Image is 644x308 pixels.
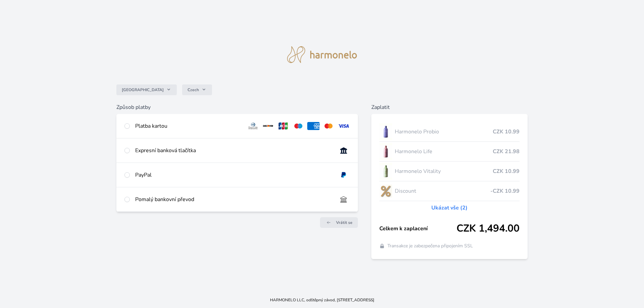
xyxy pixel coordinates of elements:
[337,146,350,155] img: onlineBanking_CZ.svg
[247,122,259,130] img: diners.svg
[337,122,350,130] img: visa.svg
[379,163,392,180] img: CLEAN_VITALITY_se_stinem_x-lo.jpg
[337,195,350,203] img: bankTransfer_IBAN.svg
[307,122,320,130] img: amex.svg
[387,243,473,249] span: Transakce je zabezpečena připojením SSL
[287,46,357,63] img: logo.svg
[135,195,332,203] div: Pomalý bankovní převod
[277,122,289,130] img: jcb.svg
[395,167,493,175] span: Harmonelo Vitality
[490,187,520,195] span: -CZK 10.99
[457,223,520,235] span: CZK 1,494.00
[493,128,520,136] span: CZK 10.99
[371,103,528,111] h6: Zaplatit
[262,122,274,130] img: discover.svg
[182,84,212,95] button: Czech
[336,220,353,225] span: Vrátit se
[395,128,493,136] span: Harmonelo Probio
[135,146,332,155] div: Expresní banková tlačítka
[135,122,242,130] div: Platba kartou
[493,147,520,156] span: CZK 21.98
[395,147,493,156] span: Harmonelo Life
[122,87,164,93] span: [GEOGRAPHIC_DATA]
[135,171,332,179] div: PayPal
[187,87,199,93] span: Czech
[322,122,335,130] img: mc.svg
[292,122,305,130] img: maestro.svg
[320,217,358,228] a: Vrátit se
[395,187,491,195] span: Discount
[379,225,457,233] span: Celkem k zaplacení
[116,84,177,95] button: [GEOGRAPHIC_DATA]
[379,123,392,140] img: CLEAN_PROBIO_se_stinem_x-lo.jpg
[379,143,392,160] img: CLEAN_LIFE_se_stinem_x-lo.jpg
[431,204,468,212] a: Ukázat vše (2)
[379,183,392,199] img: discount-lo.png
[116,103,358,111] h6: Způsob platby
[493,167,520,175] span: CZK 10.99
[337,171,350,179] img: paypal.svg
